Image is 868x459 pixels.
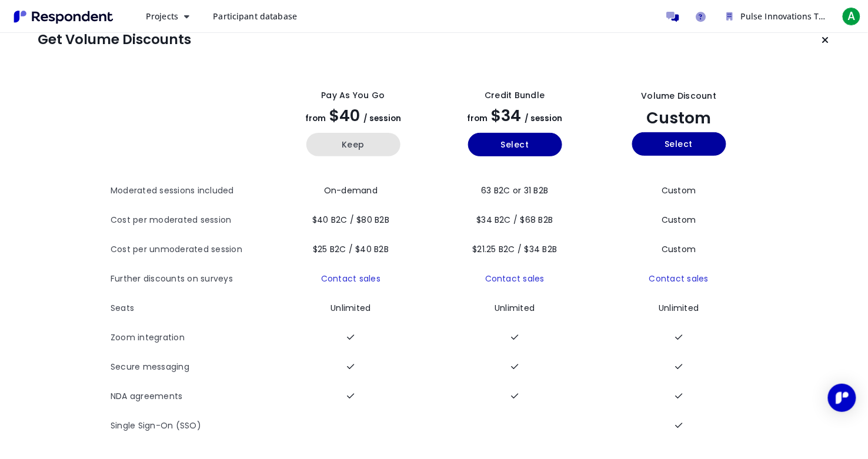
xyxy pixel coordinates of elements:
span: / session [363,113,401,124]
div: Volume Discount [642,90,717,102]
span: Unlimited [330,302,370,314]
button: Select yearly custom_static plan [632,132,726,156]
button: Select yearly basic plan [468,133,562,156]
th: Further discounts on surveys [111,264,272,294]
span: Custom [662,185,696,196]
a: Help and support [689,5,713,28]
h1: Get Volume Discounts [38,32,191,48]
span: Unlimited [495,302,535,314]
span: $40 [329,105,360,126]
span: Participant database [213,11,297,22]
span: A [842,7,861,26]
span: 63 B2C or 31 B2B [482,185,549,196]
span: Custom [662,214,696,226]
div: Pay as you go [321,89,385,102]
span: from [468,113,488,124]
span: On-demand [324,185,378,196]
th: Single Sign-On (SSO) [111,411,272,441]
span: Projects [146,11,178,22]
span: $34 [492,105,522,126]
th: Zoom integration [111,323,272,353]
span: / session [525,113,563,124]
span: $25 B2C / $40 B2B [313,243,389,255]
span: Custom [662,243,696,255]
th: Seats [111,294,272,323]
span: from [305,113,326,124]
span: Unlimited [659,302,699,314]
a: Contact sales [485,273,545,284]
a: Participant database [203,6,306,27]
img: Respondent [9,7,118,26]
a: Message participants [661,5,685,28]
a: Contact sales [649,273,709,284]
a: Contact sales [321,273,380,284]
span: Custom [647,107,712,129]
th: NDA agreements [111,382,272,411]
span: $34 B2C / $68 B2B [476,214,553,226]
span: $40 B2C / $80 B2B [312,214,389,226]
button: Keep current plan [814,28,837,52]
th: Secure messaging [111,353,272,382]
button: Projects [136,6,199,27]
span: $21.25 B2C / $34 B2B [473,243,557,255]
th: Cost per unmoderated session [111,235,272,264]
button: Keep current yearly payg plan [306,133,400,156]
div: Open Intercom Messenger [828,384,856,412]
div: Credit Bundle [485,89,545,102]
th: Moderated sessions included [111,176,272,206]
button: A [840,6,863,27]
span: Pulse Innovations Team [740,11,836,22]
th: Cost per moderated session [111,206,272,235]
button: Pulse Innovations Team [717,6,835,27]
